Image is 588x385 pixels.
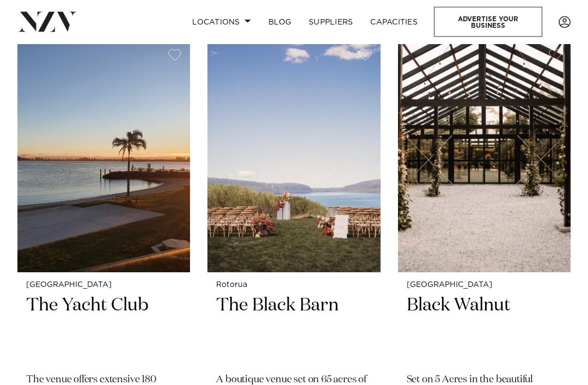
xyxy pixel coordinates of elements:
[362,10,426,34] a: Capacities
[216,282,371,290] small: Rotorua
[407,294,562,365] h2: Black Walnut
[216,294,371,365] h2: The Black Barn
[300,10,362,34] a: SUPPLIERS
[434,7,542,37] a: Advertise your business
[26,282,181,290] small: [GEOGRAPHIC_DATA]
[17,12,77,32] img: nzv-logo.png
[26,294,181,365] h2: The Yacht Club
[407,282,562,290] small: [GEOGRAPHIC_DATA]
[260,10,300,34] a: BLOG
[183,10,260,34] a: Locations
